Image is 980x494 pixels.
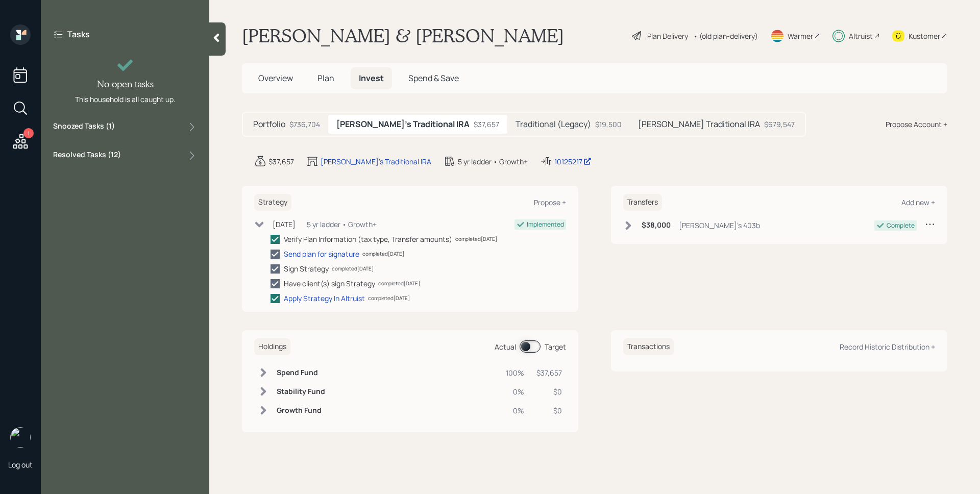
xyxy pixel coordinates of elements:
label: Snoozed Tasks ( 1 ) [53,121,115,133]
div: 0% [506,405,524,416]
h6: Transactions [623,338,674,355]
div: [PERSON_NAME]'s Traditional IRA [321,156,431,167]
h5: Portfolio [253,119,285,129]
div: Kustomer [909,31,940,41]
h6: $38,000 [642,221,671,230]
h5: Traditional (Legacy) [516,119,591,129]
div: completed [DATE] [362,250,404,258]
div: completed [DATE] [332,265,374,273]
h6: Spend Fund [277,368,325,377]
div: Have client(s) sign Strategy [284,278,375,289]
div: • (old plan-delivery) [693,31,758,41]
h6: Holdings [254,338,290,355]
div: Send plan for signature [284,249,359,259]
div: 1 [23,128,34,138]
span: Spend & Save [408,72,459,84]
h4: No open tasks [97,79,154,90]
span: Overview [258,72,293,84]
img: james-distasi-headshot.png [10,427,31,448]
div: [DATE] [273,219,296,230]
div: completed [DATE] [455,235,497,243]
div: $37,657 [536,367,562,378]
div: 10125217 [554,156,592,167]
div: 5 yr ladder • Growth+ [458,156,528,167]
div: $0 [536,386,562,397]
div: completed [DATE] [368,294,410,302]
div: [PERSON_NAME]'s 403b [679,220,760,231]
h6: Stability Fund [277,387,325,396]
label: Tasks [67,29,90,40]
div: $679,547 [764,119,795,130]
h5: [PERSON_NAME]'s Traditional IRA [336,119,470,129]
div: $736,704 [289,119,320,130]
div: Propose Account + [886,119,947,130]
span: Plan [317,72,334,84]
div: Verify Plan Information (tax type, Transfer amounts) [284,234,452,244]
div: $37,657 [474,119,499,130]
div: Propose + [534,197,566,207]
div: Altruist [849,31,873,41]
div: completed [DATE] [378,280,420,287]
h1: [PERSON_NAME] & [PERSON_NAME] [242,24,564,47]
div: Actual [495,341,516,352]
div: 5 yr ladder • Growth+ [307,219,377,230]
h6: Transfers [623,194,662,211]
div: 100% [506,367,524,378]
div: $19,500 [595,119,622,130]
div: Plan Delivery [647,31,688,41]
div: Add new + [901,197,935,207]
span: Invest [359,72,384,84]
div: Sign Strategy [284,263,329,274]
div: $37,657 [268,156,294,167]
div: Warmer [788,31,813,41]
div: Log out [8,460,33,470]
div: Record Historic Distribution + [840,342,935,352]
div: This household is all caught up. [75,94,176,105]
h6: Strategy [254,194,291,211]
div: Target [545,341,566,352]
div: Complete [887,221,915,230]
div: $0 [536,405,562,416]
div: 0% [506,386,524,397]
label: Resolved Tasks ( 12 ) [53,150,121,162]
h6: Growth Fund [277,406,325,415]
div: Apply Strategy In Altruist [284,293,365,304]
div: Implemented [527,220,564,229]
h5: [PERSON_NAME] Traditional IRA [638,119,760,129]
